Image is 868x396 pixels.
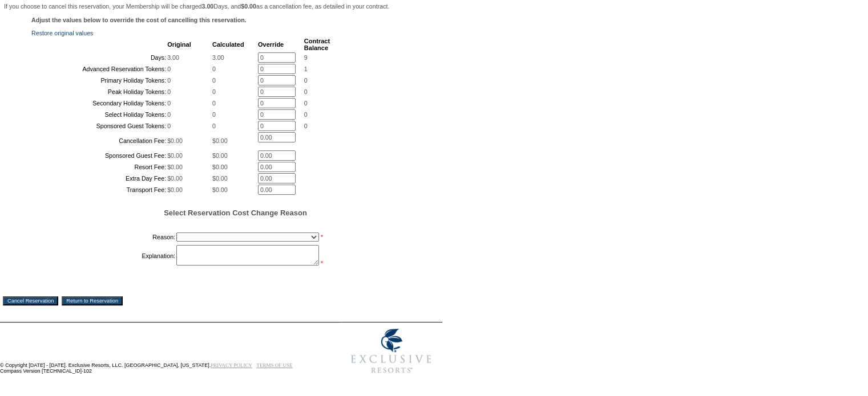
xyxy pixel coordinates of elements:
[212,152,228,159] span: $0.00
[33,173,166,183] td: Extra Day Fee:
[304,123,308,129] span: 0
[33,185,166,195] td: Transport Fee:
[212,123,216,129] span: 0
[167,66,171,72] span: 0
[31,30,93,36] a: Restore original values
[167,175,183,182] span: $0.00
[167,54,179,61] span: 3.00
[212,77,216,84] span: 0
[212,54,224,61] span: 3.00
[31,209,439,217] h5: Select Reservation Cost Change Reason
[304,38,330,51] b: Contract Balance
[257,362,293,368] a: TERMS OF USE
[167,41,191,48] b: Original
[33,121,166,131] td: Sponsored Guest Tokens:
[3,296,58,305] input: Cancel Reservation
[33,109,166,120] td: Select Holiday Tokens:
[258,41,284,48] b: Override
[167,186,183,193] span: $0.00
[304,100,308,107] span: 0
[304,66,308,72] span: 1
[212,88,216,95] span: 0
[212,175,228,182] span: $0.00
[212,186,228,193] span: $0.00
[241,3,256,10] b: $0.00
[167,111,171,118] span: 0
[167,77,171,84] span: 0
[212,111,216,118] span: 0
[33,162,166,172] td: Resort Fee:
[212,164,228,170] span: $0.00
[212,100,216,107] span: 0
[4,3,438,10] p: If you choose to cancel this reservation, your Membership will be charged Days, and as a cancella...
[33,64,166,74] td: Advanced Reservation Tokens:
[33,98,166,108] td: Secondary Holiday Tokens:
[167,164,183,170] span: $0.00
[304,88,308,95] span: 0
[167,137,183,144] span: $0.00
[33,87,166,97] td: Peak Holiday Tokens:
[212,41,244,48] b: Calculated
[167,123,171,129] span: 0
[202,3,214,10] b: 3.00
[167,152,183,159] span: $0.00
[33,52,166,63] td: Days:
[212,137,228,144] span: $0.00
[33,245,175,267] td: Explanation:
[33,150,166,161] td: Sponsored Guest Fee:
[33,230,175,244] td: Reason:
[340,322,442,379] img: Exclusive Resorts
[167,88,171,95] span: 0
[62,296,123,305] input: Return to Reservation
[212,66,216,72] span: 0
[304,111,308,118] span: 0
[33,75,166,85] td: Primary Holiday Tokens:
[304,54,308,61] span: 9
[167,100,171,107] span: 0
[304,77,308,84] span: 0
[31,17,247,23] b: Adjust the values below to override the cost of cancelling this reservation.
[33,132,166,149] td: Cancellation Fee:
[211,362,252,368] a: PRIVACY POLICY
